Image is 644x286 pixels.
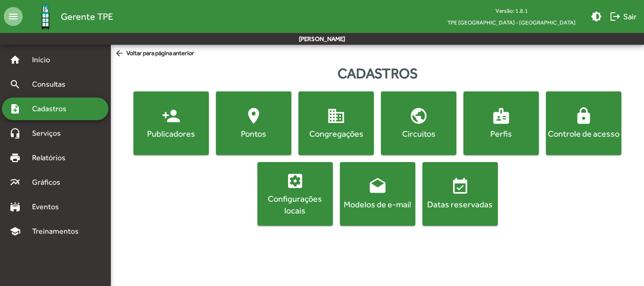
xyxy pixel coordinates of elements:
[451,177,470,196] mat-icon: event_available
[111,63,644,84] div: Cadastros
[9,128,21,139] mat-icon: headset_mic
[26,177,73,188] span: Gráficos
[135,128,207,139] div: Publicadores
[26,54,64,65] span: Início
[440,5,583,16] div: Versão: 1.8.1
[218,128,289,139] div: Pontos
[4,7,23,26] mat-icon: menu
[548,128,619,139] div: Controle de acesso
[368,177,387,196] mat-icon: drafts
[9,226,21,237] mat-icon: school
[298,91,374,155] button: Congregações
[574,106,593,125] mat-icon: lock
[26,226,90,237] span: Treinamentos
[300,128,372,139] div: Congregações
[61,9,113,24] span: Gerente TPE
[286,172,305,190] mat-icon: settings_applications
[26,201,72,212] span: Eventos
[9,152,21,163] mat-icon: print
[342,198,413,210] div: Modelos de e-mail
[216,91,291,155] button: Pontos
[422,162,498,226] button: Datas reservadas
[340,162,415,226] button: Modelos de e-mail
[9,201,21,212] mat-icon: stadium
[383,128,454,139] div: Circuitos
[381,91,456,155] button: Circuitos
[465,128,537,139] div: Perfis
[23,1,113,32] a: Gerente TPE
[546,91,621,155] button: Controle de acesso
[424,198,496,210] div: Datas reservadas
[327,106,346,125] mat-icon: domain
[591,11,602,22] mat-icon: brightness_medium
[259,193,331,216] div: Configurações locais
[463,91,539,155] button: Perfis
[244,106,263,125] mat-icon: location_on
[115,49,126,59] mat-icon: arrow_back
[610,11,621,22] mat-icon: logout
[409,106,428,125] mat-icon: public
[440,16,583,28] span: TPE [GEOGRAPHIC_DATA] - [GEOGRAPHIC_DATA]
[492,106,511,125] mat-icon: badge
[26,128,74,139] span: Serviços
[30,1,61,32] img: Logo
[9,103,21,114] mat-icon: note_add
[26,79,78,90] span: Consultas
[133,91,209,155] button: Publicadores
[162,106,181,125] mat-icon: person_add
[115,49,194,59] span: Voltar para página anterior
[9,79,21,90] mat-icon: search
[610,8,636,25] span: Sair
[606,8,640,25] button: Sair
[9,177,21,188] mat-icon: multiline_chart
[257,162,333,226] button: Configurações locais
[9,54,21,65] mat-icon: home
[26,152,78,163] span: Relatórios
[26,103,79,114] span: Cadastros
